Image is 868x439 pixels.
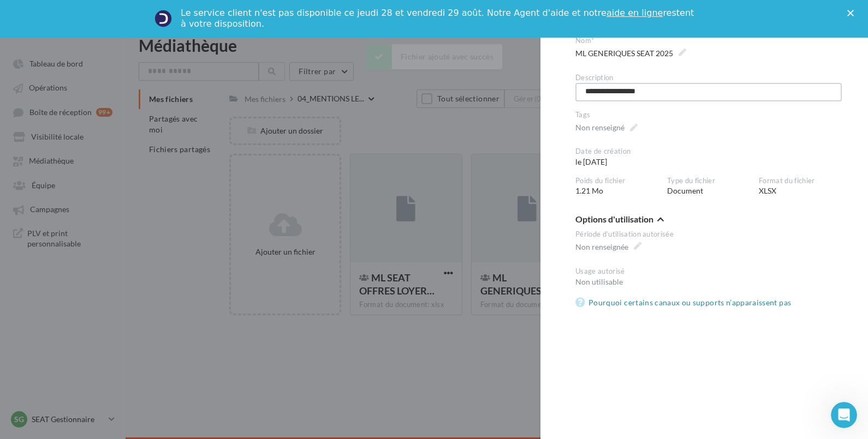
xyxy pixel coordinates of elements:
[667,176,750,186] div: Type du fichier
[575,267,842,276] div: Usage autorisé
[575,147,667,167] div: le [DATE]
[575,276,842,287] div: Non utilisable
[154,10,172,27] img: Profile image for Service-Client
[181,8,696,29] div: Le service client n'est pas disponible ce jeudi 28 et vendredi 29 août. Notre Agent d'aide et not...
[607,8,663,18] a: aide en ligne
[831,402,857,428] iframe: Intercom live chat
[575,110,842,120] div: Tags
[667,176,759,197] div: Document
[575,122,625,133] div: Non renseigné
[575,46,686,61] span: ML GENERIQUES SEAT 2025
[575,73,842,83] div: Description
[575,176,658,186] div: Poids du fichier
[575,214,664,227] button: Options d'utilisation
[575,176,667,197] div: 1.21 Mo
[575,230,842,239] div: Période d’utilisation autorisée
[759,176,851,197] div: XLSX
[575,239,641,255] span: Non renseignée
[575,147,658,157] div: Date de création
[759,176,842,186] div: Format du fichier
[366,44,502,69] div: Fichier ajouté avec succès
[575,215,653,224] span: Options d'utilisation
[575,296,795,309] a: Pourquoi certains canaux ou supports n’apparaissent pas
[847,10,858,16] div: Fermer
